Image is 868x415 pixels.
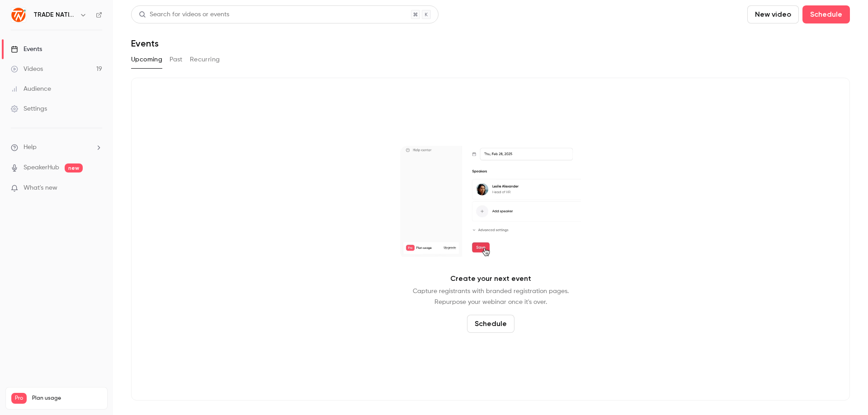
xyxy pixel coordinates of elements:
[170,52,183,67] button: Past
[467,315,514,333] button: Schedule
[139,10,229,19] div: Search for videos or events
[131,38,159,49] h1: Events
[11,104,47,113] div: Settings
[131,52,162,67] button: Upcoming
[33,10,76,19] h6: TRADE NATION
[24,163,59,173] a: SpeakerHub
[802,5,850,23] button: Schedule
[24,183,57,193] span: What's new
[91,184,102,192] iframe: Noticeable Trigger
[747,5,799,23] button: New video
[24,143,37,152] span: Help
[65,163,83,173] span: new
[11,84,51,93] div: Audience
[11,65,43,74] div: Videos
[413,286,569,308] p: Capture registrants with branded registration pages. Repurpose your webinar once it's over.
[190,52,220,67] button: Recurring
[32,395,102,402] span: Plan usage
[11,143,102,152] li: help-dropdown-opener
[450,273,531,284] p: Create your next event
[11,393,27,404] span: Pro
[11,45,42,54] div: Events
[11,8,26,22] img: TRADE NATION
